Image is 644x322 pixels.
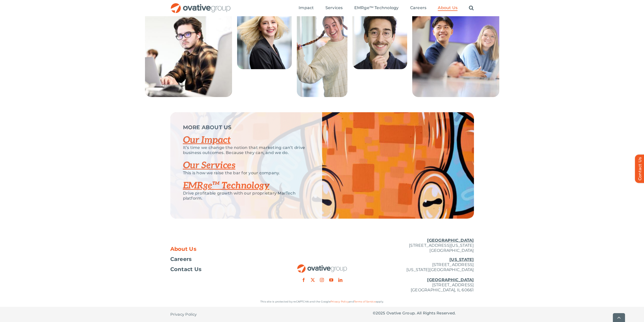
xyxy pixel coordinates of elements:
span: Careers [410,5,427,10]
a: instagram [320,278,324,282]
img: About Us – Bottom Collage 9 [352,8,407,69]
u: [US_STATE] [449,257,474,262]
a: OG_Full_horizontal_RGB [297,264,347,269]
p: This site is protected by reCAPTCHA and the Google and apply. [170,299,474,304]
span: EMRge™ Technology [354,5,399,10]
a: About Us [438,5,458,11]
span: About Us [170,247,197,252]
a: Search [469,5,474,11]
img: About Us – Bottom Collage 6 [145,8,232,97]
u: [GEOGRAPHIC_DATA] [427,277,474,282]
a: EMRge™ Technology [354,5,399,11]
a: twitter [311,278,315,282]
nav: Footer Menu [170,247,272,272]
span: 2025 [376,311,385,315]
a: EMRge™ Technology [183,180,269,191]
p: Drive profitable growth with our proprietary MarTech platform. [183,191,309,201]
p: © Ovative Group. All Rights Reserved. [373,311,474,316]
span: Careers [170,257,192,262]
span: Services [325,5,343,10]
img: About Us – Bottom Collage 7 [237,8,292,69]
a: Careers [410,5,427,11]
p: [STREET_ADDRESS][US_STATE] [GEOGRAPHIC_DATA] [373,238,474,253]
span: About Us [438,5,458,10]
a: Contact Us [170,267,272,272]
a: Terms of Service [354,300,376,303]
span: Privacy Policy [170,312,197,317]
p: [STREET_ADDRESS] [US_STATE][GEOGRAPHIC_DATA] [STREET_ADDRESS] [GEOGRAPHIC_DATA], IL 60661 [373,257,474,293]
p: MORE ABOUT US [183,125,309,130]
a: facebook [302,278,306,282]
span: Contact Us [170,267,202,272]
p: This is how we raise the bar for your company. [183,171,309,176]
a: OG_Full_horizontal_RGB [170,3,231,7]
a: Our Services [183,160,236,171]
a: Privacy Policy [170,307,197,322]
img: About Us – Bottom Collage 8 [297,8,347,97]
a: Privacy Policy [330,300,349,303]
a: Services [325,5,343,11]
u: [GEOGRAPHIC_DATA] [427,238,474,243]
a: youtube [329,278,333,282]
span: Impact [299,5,314,10]
nav: Footer - Privacy Policy [170,307,272,322]
a: Our Impact [183,135,231,146]
a: linkedin [338,278,342,282]
p: It’s time we change the notion that marketing can’t drive business outcomes. Because they can, an... [183,145,309,155]
a: Careers [170,257,272,262]
a: Impact [299,5,314,11]
img: About Us – Bottom Collage 1 [412,8,499,97]
a: About Us [170,247,272,252]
